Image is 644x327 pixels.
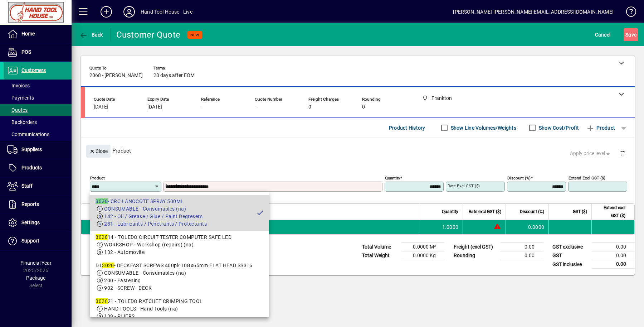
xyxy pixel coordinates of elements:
[569,175,605,181] mat-label: Extend excl GST ($)
[21,220,40,225] span: Settings
[450,251,500,260] td: Rounding
[21,201,39,207] span: Reports
[21,238,39,244] span: Support
[386,121,428,134] button: Product History
[4,177,72,195] a: Staff
[625,29,636,40] span: ave
[614,150,631,157] app-page-header-button: Delete
[21,146,42,152] span: Suppliers
[255,104,256,110] span: -
[401,243,444,251] td: 0.0000 M³
[201,104,203,110] span: -
[21,49,31,55] span: POS
[86,145,111,158] button: Close
[90,175,105,181] mat-label: Product
[133,208,155,216] span: Description
[7,131,49,137] span: Communications
[4,128,72,140] a: Communications
[4,25,72,43] a: Home
[449,124,516,131] label: Show Line Volumes/Weights
[500,243,543,251] td: 0.00
[385,175,400,181] mat-label: Quantity
[614,145,631,162] button: Delete
[81,138,635,164] div: Product
[7,119,37,125] span: Backorders
[117,223,125,231] span: Frankton
[4,196,72,213] a: Reports
[108,208,117,216] span: Item
[4,232,72,250] a: Support
[94,104,108,110] span: [DATE]
[567,147,614,160] button: Apply price level
[72,28,111,41] app-page-header-button: Back
[573,208,587,216] span: GST ($)
[624,28,638,41] button: Save
[165,183,186,188] mat-label: Description
[448,183,480,188] mat-label: Rate excl GST ($)
[506,220,548,234] td: 0.0000
[116,29,181,40] div: Customer Quote
[7,107,28,113] span: Quotes
[118,5,141,18] button: Profile
[4,141,72,159] a: Suppliers
[450,243,500,251] td: Freight (excl GST)
[89,73,143,78] span: 2068 - [PERSON_NAME]
[453,6,614,18] div: [PERSON_NAME] [PERSON_NAME][EMAIL_ADDRESS][DOMAIN_NAME]
[593,28,613,41] button: Cancel
[592,243,635,251] td: 0.00
[4,104,72,116] a: Quotes
[4,43,72,61] a: POS
[507,175,531,181] mat-label: Discount (%)
[7,83,30,88] span: Invoices
[147,104,162,110] span: [DATE]
[4,214,72,232] a: Settings
[77,28,105,41] button: Back
[442,223,459,231] span: 1.0000
[442,208,458,216] span: Quantity
[549,251,592,260] td: GST
[537,124,579,131] label: Show Cost/Profit
[358,243,401,251] td: Total Volume
[389,122,425,134] span: Product History
[520,208,544,216] span: Discount (%)
[26,275,45,281] span: Package
[4,80,72,92] a: Invoices
[21,165,42,170] span: Products
[21,183,33,189] span: Staff
[153,73,195,78] span: 20 days after EOM
[4,116,72,128] a: Backorders
[401,251,444,260] td: 0.0000 Kg
[570,150,611,157] span: Apply price level
[362,104,365,110] span: 0
[469,208,501,216] span: Rate excl GST ($)
[95,5,118,18] button: Add
[592,260,635,269] td: 0.00
[308,104,311,110] span: 0
[500,251,543,260] td: 0.00
[190,33,199,37] span: NEW
[592,251,635,260] td: 0.00
[549,243,592,251] td: GST exclusive
[21,67,46,73] span: Customers
[21,31,35,37] span: Home
[89,145,108,157] span: Close
[20,260,52,266] span: Financial Year
[596,204,625,220] span: Extend excl GST ($)
[549,260,592,269] td: GST inclusive
[84,148,112,154] app-page-header-button: Close
[595,29,611,40] span: Cancel
[79,32,103,38] span: Back
[625,32,628,38] span: S
[621,1,635,25] a: Knowledge Base
[7,95,34,101] span: Payments
[4,92,72,104] a: Payments
[358,251,401,260] td: Total Weight
[141,6,192,18] div: Hand Tool House - Live
[4,159,72,177] a: Products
